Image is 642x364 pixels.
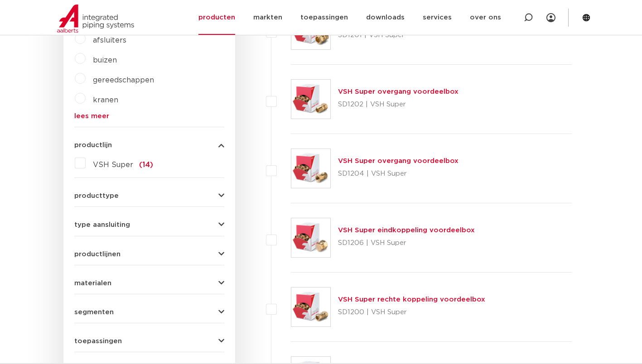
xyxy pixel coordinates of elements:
span: (14) [139,161,153,168]
img: Thumbnail for VSH Super overgang voordeelbox [291,80,330,119]
span: producttype [74,192,119,199]
span: productlijnen [74,251,121,258]
p: SD1206 | VSH Super [338,236,475,250]
button: productlijn [74,142,224,148]
a: VSH Super overgang voordeelbox [338,158,459,164]
p: SD1200 | VSH Super [338,305,485,320]
a: kranen [93,96,118,104]
button: materialen [74,280,224,287]
button: type aansluiting [74,221,224,228]
a: afsluiters [93,37,126,44]
button: segmenten [74,309,224,316]
a: VSH Super eindkoppeling voordeelbox [338,227,475,234]
a: gereedschappen [93,77,154,84]
a: lees meer [74,113,224,120]
p: SD1202 | VSH Super [338,97,459,112]
img: Thumbnail for VSH Super rechte koppeling voordeelbox [291,287,330,326]
button: productlijnen [74,251,224,258]
span: toepassingen [74,338,122,345]
p: SD1204 | VSH Super [338,167,459,181]
a: VSH Super overgang voordeelbox [338,88,459,95]
span: segmenten [74,309,114,316]
a: buizen [93,57,117,64]
a: VSH Super rechte koppeling voordeelbox [338,296,485,303]
span: materialen [74,280,111,287]
span: type aansluiting [74,221,130,228]
img: Thumbnail for VSH Super overgang voordeelbox [291,149,330,188]
span: VSH Super [93,161,133,168]
button: producttype [74,192,224,199]
img: Thumbnail for VSH Super eindkoppeling voordeelbox [291,218,330,257]
p: SD1201 | VSH Super [338,28,488,43]
button: toepassingen [74,338,224,345]
span: productlijn [74,142,112,148]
